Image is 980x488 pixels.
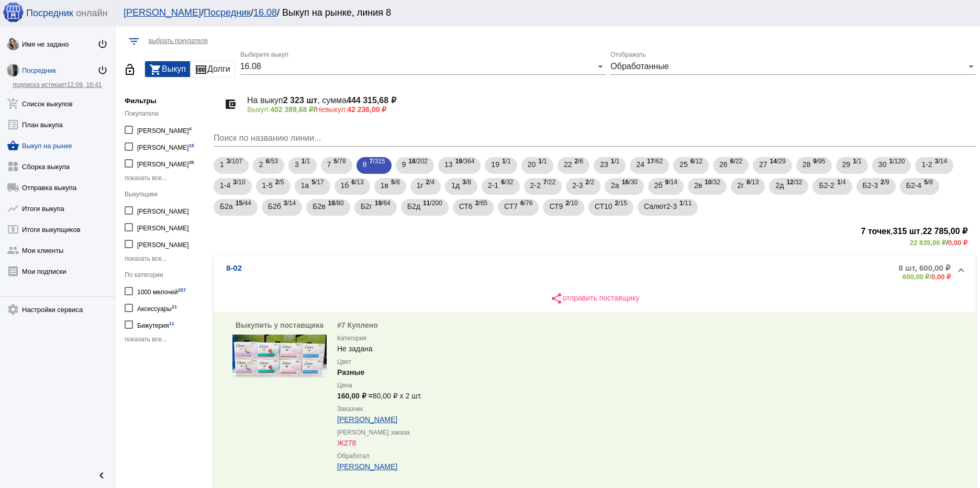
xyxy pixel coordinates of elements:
[137,301,177,315] div: Аксессуары
[337,320,967,330] div: #7 Куплено
[149,37,208,45] span: выбрать покупателя
[125,174,167,182] span: показать все...
[236,197,251,218] span: /44
[402,155,406,174] span: 9
[328,199,335,207] b: 18
[921,155,932,174] span: 1-2
[375,197,391,218] span: /64
[530,176,541,195] span: 2-2
[7,160,19,173] mat-icon: widgets
[819,176,834,195] span: Б2-2
[549,197,563,216] span: СТ9
[455,155,475,176] span: /364
[313,197,325,216] span: Б2в
[935,158,939,165] b: 3
[327,155,331,174] span: 7
[137,237,189,251] div: [PERSON_NAME]
[647,155,663,176] span: /62
[97,65,108,75] mat-icon: power_settings_new
[268,197,281,216] span: Б2б
[881,179,884,186] b: 2
[95,469,108,482] mat-icon: chevron_left
[227,155,242,176] span: /107
[542,289,648,307] button: отправить поставщику
[931,273,951,281] b: 0,00 ₽
[337,438,967,448] div: Ж278
[137,317,174,331] div: Бижутерия
[145,61,190,77] button: Выкуп
[125,336,167,343] span: показать все...
[275,176,284,197] span: /5
[615,197,627,218] span: /15
[786,179,793,186] b: 12
[898,263,951,273] b: 8 шт, 600,00 ₽
[125,255,167,262] span: показать все...
[426,179,430,186] b: 2
[7,38,19,50] img: s3NfS9EFoIlsu3J8UNDHgJwzmn6WiTD8U1bXUdxOToFySjflkCBBOVL20Z1KOmqHZbw9EvBm.jpg
[137,123,192,137] div: [PERSON_NAME]
[853,158,856,165] b: 1
[137,139,194,153] div: [PERSON_NAME]
[455,158,462,165] b: 19
[7,223,19,236] mat-icon: local_atm
[214,224,967,239] h3: , ,
[7,139,19,152] mat-icon: shopping_basket
[538,155,547,176] span: /1
[137,203,189,217] div: [PERSON_NAME]
[333,158,337,165] b: 5
[423,197,442,218] span: /200
[574,155,583,176] span: /6
[611,176,619,195] span: 2а
[337,462,397,471] a: [PERSON_NAME]
[924,176,933,197] span: /8
[337,380,967,391] label: Цена
[347,105,386,114] b: 42 236,00 ₽
[528,155,536,174] span: 20
[543,179,547,186] b: 7
[189,143,194,148] small: 15
[719,155,728,174] span: 26
[730,155,742,176] span: /22
[644,197,677,216] span: Салют2-3
[337,333,967,354] div: Не задана
[124,63,136,76] mat-icon: lock_open
[426,176,435,197] span: /4
[266,158,270,165] b: 6
[770,155,786,176] span: /29
[7,244,19,257] mat-icon: group
[220,197,233,216] span: Б2а
[137,156,194,170] div: [PERSON_NAME]
[501,179,505,186] b: 6
[284,199,287,207] b: 3
[408,155,428,176] span: /202
[737,176,744,195] span: 2г
[550,294,639,302] span: отправить поставщику
[444,155,453,174] span: 13
[520,197,532,218] span: /76
[337,391,967,401] div: 80,00 ₽ x 2 шт.
[381,176,388,195] span: 1в
[341,176,349,195] span: 1б
[337,415,397,424] a: [PERSON_NAME]
[924,179,928,186] b: 5
[747,179,750,186] b: 8
[550,292,563,305] mat-icon: share
[665,179,669,186] b: 9
[407,197,420,216] span: Б2д
[247,105,314,114] span: Выкуп:
[311,176,324,197] span: /17
[227,158,230,165] b: 3
[910,239,946,247] b: 22 835,00 ₽
[622,176,638,197] span: /30
[233,176,245,197] span: /10
[391,179,395,186] b: 5
[759,155,767,174] span: 27
[7,202,19,215] mat-icon: show_chart
[813,158,817,165] b: 9
[240,62,261,71] span: 16.08
[501,176,513,197] span: /32
[232,335,327,378] img: t7wV5F.jpg
[363,155,367,174] span: 8
[302,158,305,165] b: 1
